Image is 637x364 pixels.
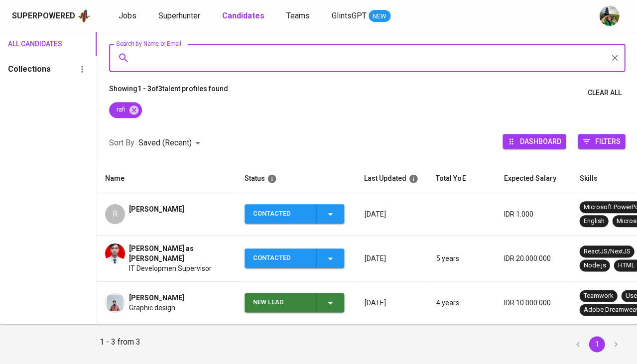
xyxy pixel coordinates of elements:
span: [PERSON_NAME] as [PERSON_NAME] [129,243,229,263]
div: rafi [109,102,142,118]
span: GlintsGPT [332,11,367,20]
p: 5 years [436,253,488,263]
p: [DATE] [364,209,420,219]
button: Clear All [583,84,625,102]
p: Saved (Recent) [138,137,192,149]
img: 5be13e6353dfbb968274d868dff10bce.jpg [105,243,125,263]
h6: Collections [8,62,51,76]
div: New Lead [253,293,308,312]
span: rafi [109,105,131,115]
span: Jobs [119,11,136,20]
div: Superpowered [12,10,75,22]
button: Contacted [245,204,344,224]
button: Contacted [245,248,344,268]
p: Showing of talent profiles found [109,84,228,102]
div: English [583,217,604,226]
button: New Lead [245,293,344,312]
span: Dashboard [519,134,561,148]
span: All Candidates [8,38,45,50]
button: page 1 [589,336,605,352]
div: Saved (Recent) [138,134,204,152]
img: 75533d79085d11cde7413f1b72d6f940.png [105,293,125,313]
th: Last Updated [356,164,428,193]
span: Filters [595,134,620,148]
button: Dashboard [503,134,566,149]
a: Candidates [222,10,266,22]
p: 4 years [436,298,488,308]
img: eva@glints.com [599,6,619,26]
a: Superhunter [158,10,202,22]
b: 1 - 3 [137,85,151,93]
p: IDR 1.000 [504,209,563,219]
b: 3 [158,85,162,93]
p: IDR 10.000.000 [504,298,563,308]
span: Clear All [587,87,621,99]
th: Status [237,164,356,193]
a: GlintsGPT NEW [332,10,390,22]
span: NEW [369,11,390,21]
p: IDR 20.000.000 [504,253,563,263]
a: Superpoweredapp logo [12,8,91,23]
th: Expected Salary [496,164,571,193]
span: Teams [286,11,310,20]
div: Teamwork [583,291,613,301]
nav: pagination navigation [568,336,625,352]
p: 1 - 3 from 3 [100,336,140,352]
a: Teams [286,10,312,22]
span: Graphic design [129,303,175,313]
div: ReactJS/NextJS [583,247,630,256]
p: Sort By [109,137,134,149]
th: Name [97,164,237,193]
div: Contacted [253,204,308,224]
div: R [105,204,125,224]
button: Clear [608,51,622,65]
a: Jobs [119,10,138,22]
div: Contacted [253,248,308,268]
th: Total YoE [428,164,496,193]
button: Filters [578,134,625,149]
p: [DATE] [364,253,420,263]
img: app logo [77,8,91,23]
div: Node.js [583,261,606,270]
span: IT Developmen Supervisor [129,263,212,273]
span: [PERSON_NAME] [129,204,184,214]
p: [DATE] [364,298,420,308]
span: [PERSON_NAME] [129,293,184,303]
b: Candidates [222,11,264,20]
span: Superhunter [158,11,200,20]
